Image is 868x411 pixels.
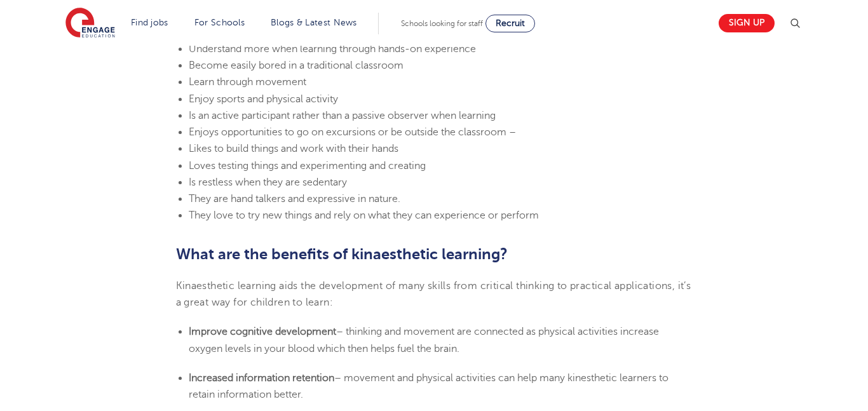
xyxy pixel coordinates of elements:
span: They love to try new things and rely on what they can experience or perform [189,210,539,221]
a: Recruit [485,15,535,32]
span: Become easily bored in a traditional classroom [189,60,403,71]
span: Enjoy sports and physical activity [189,93,338,105]
span: Learn through movement [189,76,306,88]
span: Schools looking for staff [401,19,483,28]
span: Enjoys opportunities to go on excursions or be outside the classroom – [189,126,516,138]
b: Increased information retention [189,372,334,384]
a: Sign up [719,14,775,32]
a: Blogs & Latest News [271,18,357,27]
a: For Schools [194,18,245,27]
b: Improve cognitive development [189,326,336,337]
span: Is an active participant rather than a passive observer when learning [189,110,496,121]
span: Is restless when they are sedentary [189,177,347,188]
span: – movement and physical activities can help many kinesthetic learners to retain information better. [189,372,668,400]
span: Likes to build things and work with their hands [189,143,398,154]
span: Kinaesthetic learning aids the development of many skills from critical thinking to practical app... [176,280,691,308]
a: Find jobs [131,18,168,27]
img: Engage Education [65,8,115,39]
span: Loves testing things and experimenting and creating [189,160,426,172]
span: – thinking and movement are connected as physical activities increase oxygen levels in your blood... [189,326,659,354]
span: Understand more when learning through hands-on experience [189,43,476,55]
b: What are the benefits of kinaesthetic learning? [176,245,508,263]
span: They are hand talkers and expressive in nature. [189,193,400,205]
span: Recruit [496,18,525,28]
